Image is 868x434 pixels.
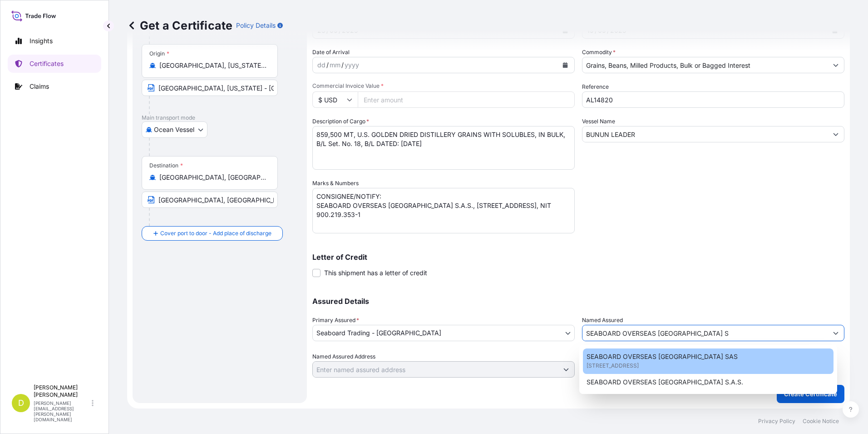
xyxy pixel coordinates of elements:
[803,418,839,425] p: Cookie Notice
[159,173,266,182] input: Destination
[30,82,49,91] p: Claims
[142,121,207,138] button: Select transport
[312,298,844,305] p: Assured Details
[341,60,344,71] div: /
[582,48,616,57] label: Commodity
[587,361,639,370] span: [STREET_ADDRESS]
[558,58,572,72] button: Calendar
[587,352,738,361] span: SEABOARD OVERSEAS [GEOGRAPHIC_DATA] SAS
[30,36,53,45] p: Insights
[312,179,359,188] label: Marks & Numbers
[329,60,341,71] div: month,
[582,316,623,325] label: Named Assured
[344,60,360,71] div: year,
[582,117,615,126] label: Vessel Name
[142,114,298,121] p: Main transport mode
[34,384,90,399] p: [PERSON_NAME] [PERSON_NAME]
[582,325,828,341] input: Assured Name
[149,162,183,169] div: Destination
[324,268,427,278] span: This shipment has a letter of credit
[312,253,844,261] p: Letter of Credit
[236,21,276,30] p: Policy Details
[828,57,844,73] button: Show suggestions
[358,91,575,108] input: Enter amount
[583,348,834,390] div: Suggestions
[758,418,795,425] p: Privacy Policy
[582,91,844,108] input: Enter booking reference
[160,229,271,238] span: Cover port to door - Add place of discharge
[316,328,441,338] span: Seaboard Trading - [GEOGRAPHIC_DATA]
[127,18,232,33] p: Get a Certificate
[18,399,24,408] span: D
[784,389,837,399] p: Create Certificate
[142,80,278,96] input: Text to appear on certificate
[312,352,375,361] label: Named Assured Address
[582,82,609,91] label: Reference
[828,325,844,341] button: Show suggestions
[34,400,90,422] p: [PERSON_NAME][EMAIL_ADDRESS][PERSON_NAME][DOMAIN_NAME]
[587,378,743,387] span: SEABOARD OVERSEAS [GEOGRAPHIC_DATA] S.A.S.
[30,59,64,68] p: Certificates
[312,316,359,325] span: Primary Assured
[149,50,169,57] div: Origin
[582,57,828,73] input: Type to search commodity
[312,48,350,57] span: Date of Arrival
[313,361,558,378] input: Named Assured Address
[159,61,266,70] input: Origin
[326,60,329,71] div: /
[828,126,844,142] button: Show suggestions
[312,82,575,90] span: Commercial Invoice Value
[582,126,828,142] input: Type to search vessel name or IMO
[316,60,326,71] div: day,
[558,361,574,378] button: Show suggestions
[312,117,369,126] label: Description of Cargo
[142,192,278,208] input: Text to appear on certificate
[154,125,194,134] span: Ocean Vessel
